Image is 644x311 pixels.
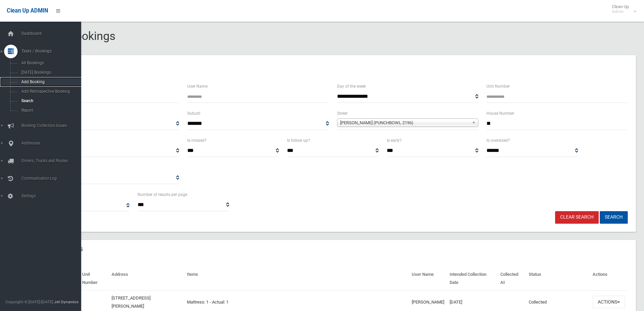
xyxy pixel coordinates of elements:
span: Clean Up [609,4,636,14]
a: Clear Search [555,211,599,224]
label: Is missed? [187,137,207,144]
th: Collected At [498,267,526,290]
th: Intended Collection Date [447,267,498,290]
span: Search [19,98,80,103]
label: Unit Number [486,83,510,90]
span: Clean Up ADMIN [7,7,48,14]
span: All Bookings [19,61,80,65]
label: House Number [486,110,514,117]
span: [PERSON_NAME] (PUNCHBOWL 2196) [340,119,469,127]
span: Add Booking [19,80,80,84]
label: User Name [187,83,208,90]
span: [DATE] Bookings [19,70,80,75]
span: Drivers, Trucks and Routes [19,158,86,163]
label: Suburb [187,110,200,117]
th: Status [526,267,590,290]
th: Actions [590,267,628,290]
th: User Name [409,267,447,290]
small: Admin [612,9,629,14]
span: Dashboard [19,31,86,36]
a: [STREET_ADDRESS][PERSON_NAME] [112,295,150,309]
th: Address [109,267,184,290]
label: Day of the week [337,83,366,90]
label: Is early? [387,137,402,144]
span: Report [19,108,80,113]
span: Tasks / Bookings [19,49,86,53]
span: Addresses [19,141,86,146]
label: Street [337,110,348,117]
th: Unit Number [79,267,109,290]
button: Actions [593,296,625,308]
span: Communication Log [19,176,86,181]
th: Items [184,267,409,290]
span: Copyright © [DATE]-[DATE] [5,299,53,304]
span: Settings [19,194,86,198]
label: Is oversized? [486,137,510,144]
label: Is follow up? [287,137,310,144]
label: Number of results per page [138,191,187,198]
strong: Jet Dynamics [54,299,78,304]
span: Add Retrospective Booking [19,89,80,94]
span: Booking Collection Issues [19,123,86,128]
button: Search [600,211,628,224]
